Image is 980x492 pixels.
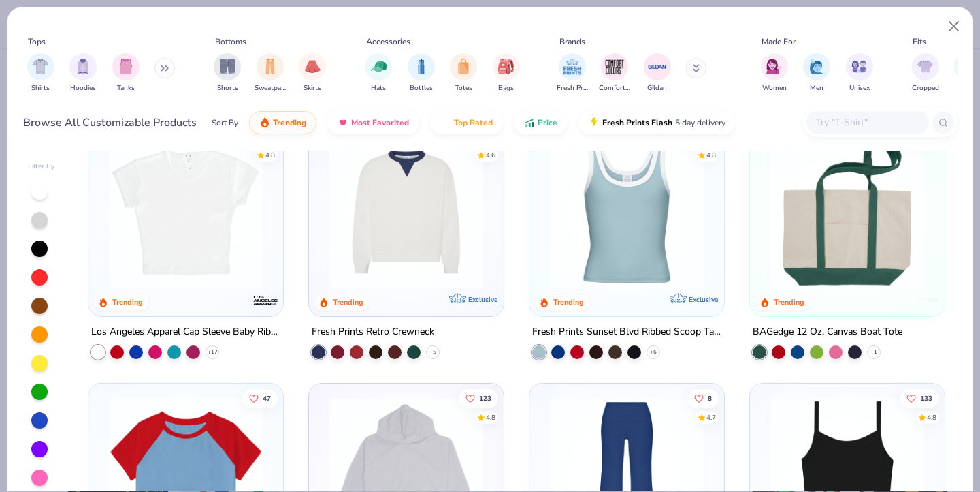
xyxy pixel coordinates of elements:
div: 4.8 [266,150,276,160]
button: Like [687,388,719,408]
span: Totes [455,83,472,93]
div: filter for Skirts [299,53,326,93]
span: 5 day delivery [675,115,725,131]
img: Skirts Image [305,59,321,74]
span: Gildan [647,83,667,93]
div: filter for Gildan [644,53,671,93]
span: Comfort Colors [599,83,630,93]
button: filter button [761,53,788,93]
span: + 1 [870,348,877,356]
span: Shorts [217,83,238,93]
span: Price [538,117,557,128]
button: filter button [644,53,671,93]
span: Bottles [410,83,433,93]
span: Women [762,83,787,93]
span: + 17 [208,348,218,356]
img: 07a12044-cce7-42e8-8405-722ae375aeff [710,135,877,289]
div: Sort By [212,117,238,129]
span: 133 [920,395,932,401]
div: filter for Unisex [846,53,873,93]
span: Exclusive [468,295,497,304]
button: filter button [912,53,939,93]
img: 805349cc-a073-4baf-ae89-b2761e757b43 [543,135,710,289]
div: Bottoms [215,35,246,48]
div: filter for Shorts [214,53,241,93]
div: filter for Bags [493,53,520,93]
span: Fresh Prints [557,83,588,93]
div: filter for Hats [365,53,392,93]
button: Like [243,388,278,408]
input: Try "T-Shirt" [815,114,919,130]
img: Shirts Image [33,59,48,74]
span: Fresh Prints Flash [602,117,672,128]
div: filter for Bottles [408,53,435,93]
span: 8 [708,395,712,401]
img: Hats Image [371,59,387,74]
button: filter button [493,53,520,93]
div: Accessories [366,35,410,48]
span: Men [810,83,823,93]
img: Tanks Image [118,59,133,74]
img: most_fav.gif [338,117,348,128]
img: 3abb6cdb-110e-4e18-92a0-dbcd4e53f056 [323,135,490,289]
img: Hoodies Image [76,59,91,74]
div: Brands [559,35,585,48]
img: Shorts Image [220,59,235,74]
div: 4.8 [927,412,936,422]
span: 123 [479,395,491,401]
div: filter for Men [803,53,830,93]
img: Men Image [809,59,824,74]
span: + 5 [429,348,436,356]
span: + 6 [650,348,657,356]
img: Cropped Image [917,59,933,74]
div: 4.6 [486,150,495,160]
span: Trending [273,117,306,128]
div: Fresh Prints Sunset Blvd Ribbed Scoop Tank Top [532,324,721,341]
img: Women Image [766,59,782,74]
span: Tanks [117,83,135,93]
span: Bags [498,83,514,93]
button: Like [900,388,939,408]
button: Close [941,14,967,40]
div: Made For [762,35,796,48]
img: Gildan Image [647,57,668,77]
span: Shirts [31,83,50,93]
div: filter for Totes [450,53,477,93]
img: Fresh Prints Image [562,57,583,77]
div: Browse All Customizable Products [23,114,197,131]
span: Unisex [849,83,870,93]
div: filter for Women [761,53,788,93]
img: Sweatpants Image [263,59,278,74]
img: TopRated.gif [440,117,451,128]
button: filter button [214,53,241,93]
div: Fits [913,35,926,48]
div: filter for Shirts [27,53,54,93]
div: filter for Cropped [912,53,939,93]
span: Skirts [304,83,321,93]
span: Exclusive [689,295,718,304]
div: Fresh Prints Retro Crewneck [312,324,434,341]
img: b0603986-75a5-419a-97bc-283c66fe3a23 [102,135,269,289]
button: filter button [450,53,477,93]
button: Top Rated [430,111,503,134]
button: Like [459,388,498,408]
img: Bags Image [498,59,513,74]
div: filter for Sweatpants [255,53,286,93]
button: Most Favorited [327,111,419,134]
img: Comfort Colors Image [604,57,625,77]
div: BAGedge 12 Oz. Canvas Boat Tote [753,324,902,341]
div: Filter By [28,162,55,172]
img: Totes Image [456,59,471,74]
img: BAGedge logo [913,287,940,314]
div: 4.7 [706,412,716,422]
div: filter for Fresh Prints [557,53,588,93]
img: trending.gif [259,117,270,128]
button: filter button [112,53,140,93]
div: Tops [28,35,46,48]
div: filter for Tanks [112,53,140,93]
div: 4.8 [706,150,716,160]
button: Fresh Prints Flash5 day delivery [578,111,736,134]
img: 230d1666-f904-4a08-b6b8-0d22bf50156f [490,135,657,289]
button: filter button [299,53,326,93]
span: Hats [371,83,386,93]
